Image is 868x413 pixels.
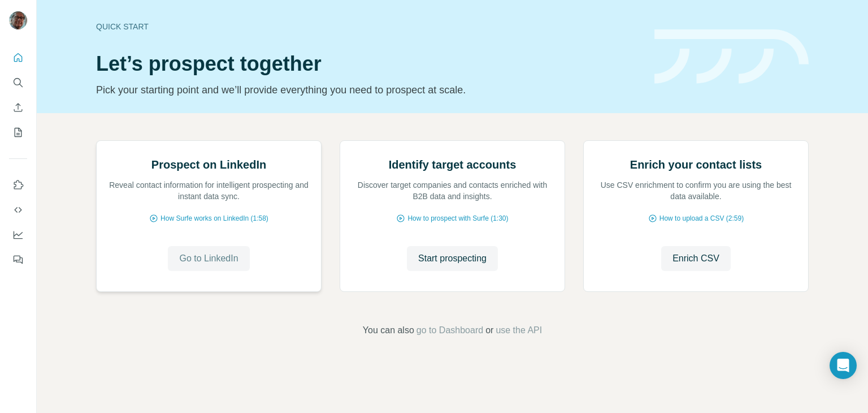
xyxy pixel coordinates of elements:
[9,249,27,270] button: Feedback
[168,246,249,271] button: Go to LinkedIn
[351,179,553,202] p: Discover target companies and contacts enriched with B2B data and insights.
[9,11,27,29] img: Avatar
[9,72,27,93] button: Search
[108,179,310,202] p: Reveal contact information for intelligent prospecting and instant data sync.
[496,324,542,337] button: use the API
[595,179,797,202] p: Use CSV enrichment to confirm you are using the best data available.
[830,352,857,379] div: Open Intercom Messenger
[9,48,27,68] button: Quick start
[9,200,27,220] button: Use Surfe API
[363,324,414,337] span: You can also
[418,252,487,265] span: Start prospecting
[389,157,517,173] h2: Identify target accounts
[630,157,762,173] h2: Enrich your contact lists
[659,213,744,223] span: How to upload a CSV (2:59)
[9,122,27,143] button: My lists
[485,324,493,337] span: or
[96,21,641,32] div: Quick start
[416,324,483,337] button: go to Dashboard
[179,252,238,265] span: Go to LinkedIn
[654,29,809,84] img: banner
[661,246,731,271] button: Enrich CSV
[96,82,641,98] p: Pick your starting point and we’ll provide everything you need to prospect at scale.
[672,252,719,265] span: Enrich CSV
[407,246,498,271] button: Start prospecting
[151,157,266,173] h2: Prospect on LinkedIn
[9,175,27,195] button: Use Surfe on LinkedIn
[9,97,27,118] button: Enrich CSV
[9,225,27,245] button: Dashboard
[160,213,268,223] span: How Surfe works on LinkedIn (1:58)
[96,53,641,75] h1: Let’s prospect together
[407,213,508,223] span: How to prospect with Surfe (1:30)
